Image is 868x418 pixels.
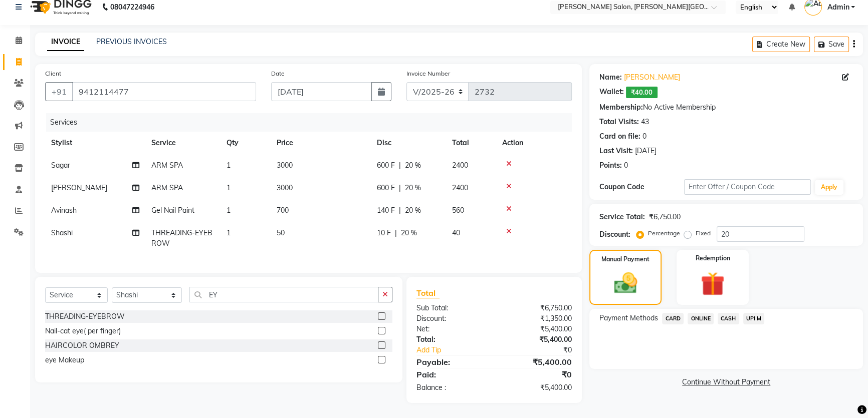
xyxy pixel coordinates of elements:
button: Create New [752,37,810,52]
label: Fixed [696,229,711,238]
div: No Active Membership [599,102,853,113]
div: Nail-cat eye( per finger) [45,326,121,336]
th: Price [271,132,371,154]
div: ₹6,750.00 [649,212,681,222]
span: CASH [718,313,739,324]
span: ARM SPA [151,161,183,170]
span: 600 F [377,183,395,193]
span: ARM SPA [151,183,183,192]
th: Action [496,132,572,154]
span: 3000 [277,183,293,192]
a: INVOICE [47,33,84,51]
input: Search or Scan [189,287,378,302]
div: ₹5,400.00 [494,324,579,334]
span: 20 % [405,160,421,171]
span: | [399,160,401,171]
span: CARD [662,313,684,324]
div: 0 [642,131,646,142]
th: Service [145,132,221,154]
div: ₹5,400.00 [494,334,579,345]
span: [PERSON_NAME] [51,183,107,192]
span: UPI M [743,313,765,324]
span: Sagar [51,161,70,170]
span: Shashi [51,228,73,237]
div: Points: [599,160,622,171]
div: Services [46,113,579,132]
label: Manual Payment [601,255,649,264]
span: 10 F [377,228,391,238]
div: 43 [641,117,649,127]
a: PREVIOUS INVOICES [96,37,167,46]
label: Client [45,69,61,78]
div: Service Total: [599,212,645,222]
label: Invoice Number [406,69,450,78]
div: Coupon Code [599,182,684,192]
div: Discount: [599,229,630,240]
span: | [395,228,397,238]
span: Gel Nail Paint [151,206,194,215]
div: Total: [409,334,494,345]
div: Membership: [599,102,643,113]
div: Sub Total: [409,303,494,313]
span: 20 % [405,183,421,193]
div: Last Visit: [599,146,633,156]
div: Balance : [409,382,494,393]
span: | [399,183,401,193]
span: 3000 [277,161,293,170]
div: ₹1,350.00 [494,313,579,324]
span: 1 [227,183,231,192]
span: 1 [227,161,231,170]
div: Discount: [409,313,494,324]
input: Enter Offer / Coupon Code [684,179,811,195]
div: ₹0 [494,368,579,380]
button: Save [814,37,849,52]
span: Admin [827,2,849,13]
span: 40 [452,228,460,237]
div: Card on file: [599,131,640,142]
th: Qty [221,132,271,154]
a: Add Tip [409,345,509,355]
div: ₹6,750.00 [494,303,579,313]
span: 700 [277,206,289,215]
div: Total Visits: [599,117,639,127]
div: HAIRCOLOR OMBREY [45,340,119,351]
div: Payable: [409,356,494,368]
div: ₹5,400.00 [494,356,579,368]
div: ₹5,400.00 [494,382,579,393]
span: ₹40.00 [626,87,658,98]
label: Redemption [696,254,730,263]
span: 20 % [401,228,417,238]
span: Avinash [51,206,77,215]
span: | [399,205,401,216]
div: eye Makeup [45,355,84,365]
div: Net: [409,324,494,334]
span: Total [416,288,440,298]
th: Total [446,132,496,154]
div: Wallet: [599,87,624,98]
th: Disc [371,132,446,154]
th: Stylist [45,132,145,154]
span: 1 [227,228,231,237]
span: ONLINE [688,313,714,324]
label: Date [271,69,285,78]
span: 140 F [377,205,395,216]
div: [DATE] [635,146,657,156]
img: _cash.svg [607,270,644,296]
div: ₹0 [508,345,579,355]
div: Paid: [409,368,494,380]
a: Continue Without Payment [591,377,861,387]
span: 50 [277,228,285,237]
img: _gift.svg [693,269,732,299]
span: Payment Methods [599,313,658,323]
label: Percentage [648,229,680,238]
span: 560 [452,206,464,215]
span: 20 % [405,205,421,216]
div: Name: [599,72,622,83]
span: THREADING-EYEBROW [151,228,212,248]
span: 600 F [377,160,395,171]
button: +91 [45,82,73,101]
input: Search by Name/Mobile/Email/Code [72,82,256,101]
span: 2400 [452,183,468,192]
a: [PERSON_NAME] [624,72,680,83]
button: Apply [815,180,843,195]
